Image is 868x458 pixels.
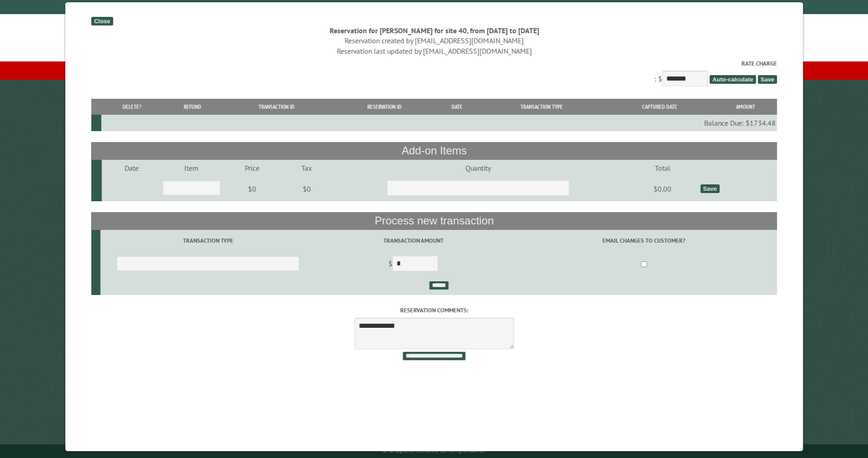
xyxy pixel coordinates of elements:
[332,99,437,115] th: Reservation ID
[91,142,777,159] th: Add-on Items
[91,17,113,25] div: Close
[163,99,221,115] th: Refund
[283,176,330,202] td: $0
[700,184,719,193] div: Save
[478,99,606,115] th: Transaction Type
[91,46,777,56] div: Reservation last updated by [EMAIL_ADDRESS][DOMAIN_NAME]
[221,99,331,115] th: Transaction ID
[317,236,509,245] label: Transaction Amount
[606,99,714,115] th: Captured Date
[221,160,283,176] td: Price
[330,160,626,176] td: Quantity
[91,59,777,89] div: : $
[315,252,511,277] td: $
[283,160,330,176] td: Tax
[102,236,314,245] label: Transaction Type
[91,36,777,46] div: Reservation created by [EMAIL_ADDRESS][DOMAIN_NAME]
[101,115,777,131] td: Balance Due: $1734.48
[758,75,777,84] span: Save
[383,448,486,454] small: © Campground Commander LLC. All rights reserved.
[626,176,699,202] td: $0.00
[709,75,756,84] span: Auto-calculate
[161,160,221,176] td: Item
[101,99,163,115] th: Delete?
[91,59,777,68] label: Rate Charge
[512,236,776,245] label: Email changes to customer?
[91,212,777,229] th: Process new transaction
[437,99,478,115] th: Date
[101,160,161,176] td: Date
[626,160,699,176] td: Total
[714,99,777,115] th: Amount
[91,25,777,36] div: Reservation for [PERSON_NAME] for site 40, from [DATE] to [DATE]
[221,176,283,202] td: $0
[91,306,777,315] label: Reservation comments:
